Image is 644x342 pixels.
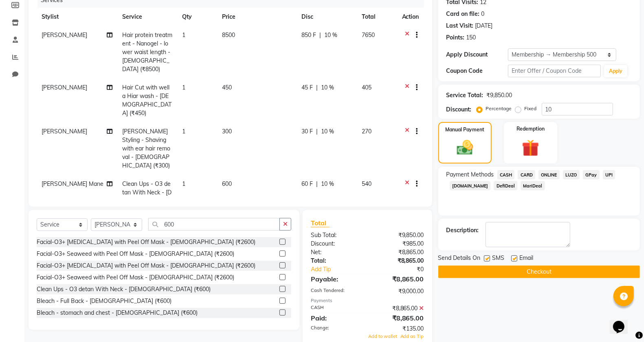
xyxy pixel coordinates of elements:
[446,10,480,18] div: Card on file:
[367,248,430,257] div: ₹8,865.00
[583,170,600,179] span: GPay
[446,22,474,30] div: Last Visit:
[486,105,512,112] label: Percentage
[446,33,465,42] div: Points:
[182,180,185,187] span: 1
[122,128,170,169] span: [PERSON_NAME] Styling - Shaving with ear hair removal - [DEMOGRAPHIC_DATA] (₹300)
[362,84,371,91] span: 405
[397,8,424,26] th: Action
[37,8,117,26] th: Stylist
[538,170,560,179] span: ONLINE
[378,265,430,274] div: ₹0
[494,181,517,190] span: DefiDeal
[475,22,493,30] div: [DATE]
[37,297,171,305] div: Bleach - Full Back - [DEMOGRAPHIC_DATA] (₹600)
[148,218,280,231] input: Search or Scan
[446,67,508,75] div: Coupon Code
[492,254,505,264] span: SMS
[122,180,172,213] span: Clean Ups - O3 detan With Neck - [DEMOGRAPHIC_DATA] (₹600)
[305,257,367,265] div: Total:
[301,83,313,92] span: 45 F
[368,333,397,339] span: Add to wallet
[367,240,430,248] div: ₹985.00
[321,83,334,92] span: 10 %
[37,250,234,258] div: Facial-O3+ Seaweed with Peel Off Mask - [DEMOGRAPHIC_DATA] (₹2600)
[362,180,371,187] span: 540
[305,274,367,284] div: Payable:
[297,8,357,26] th: Disc
[367,325,430,333] div: ₹135.00
[305,313,367,323] div: Paid:
[604,65,627,77] button: Apply
[305,287,367,296] div: Cash Tendered:
[497,170,515,179] span: CASH
[508,65,601,77] input: Enter Offer / Coupon Code
[521,181,545,190] span: MariDeal
[517,125,545,133] label: Redemption
[122,84,171,117] span: Hair Cut with wella Hiar wash - [DEMOGRAPHIC_DATA] (₹450)
[305,304,367,313] div: CASH
[182,31,185,39] span: 1
[182,128,185,135] span: 1
[37,273,234,282] div: Facial-O3+ Seaweed with Peel Off Mask - [DEMOGRAPHIC_DATA] (₹2600)
[311,297,424,304] div: Payments
[222,31,235,39] span: 8500
[37,309,198,317] div: Bleach - stomach and chest - [DEMOGRAPHIC_DATA] (₹600)
[487,91,512,100] div: ₹9,850.00
[217,8,297,26] th: Price
[316,83,318,92] span: |
[466,33,476,42] div: 150
[367,304,430,313] div: ₹8,865.00
[446,50,508,59] div: Apply Discount
[520,254,534,264] span: Email
[367,313,430,323] div: ₹8,865.00
[367,287,430,296] div: ₹9,000.00
[177,8,217,26] th: Qty
[42,84,87,91] span: [PERSON_NAME]
[117,8,177,26] th: Service
[367,274,430,284] div: ₹8,865.00
[362,128,371,135] span: 270
[222,84,232,91] span: 450
[517,137,544,159] img: _gift.svg
[445,126,484,133] label: Manual Payment
[525,105,537,112] label: Fixed
[42,31,87,39] span: [PERSON_NAME]
[321,180,334,188] span: 10 %
[563,170,580,179] span: LUZO
[603,170,615,179] span: UPI
[122,31,172,73] span: Hair protein treatment - Nanogel - lower waist length - [DEMOGRAPHIC_DATA] (₹8500)
[357,8,397,26] th: Total
[305,265,378,274] a: Add Tip
[301,127,313,136] span: 30 F
[305,240,367,248] div: Discount:
[42,128,87,135] span: [PERSON_NAME]
[438,266,640,278] button: Checkout
[324,31,337,39] span: 10 %
[321,127,334,136] span: 10 %
[362,31,375,39] span: 7650
[37,285,211,294] div: Clean Ups - O3 detan With Neck - [DEMOGRAPHIC_DATA] (₹600)
[446,226,479,235] div: Description:
[438,254,481,264] span: Send Details On
[301,180,313,188] span: 60 F
[301,31,316,39] span: 850 F
[446,105,472,114] div: Discount:
[450,181,491,190] span: [DOMAIN_NAME]
[37,238,255,246] div: Facial-O3+ [MEDICAL_DATA] with Peel Off Mask - [DEMOGRAPHIC_DATA] (₹2600)
[446,91,484,100] div: Service Total:
[42,180,103,187] span: [PERSON_NAME] Mane
[316,180,318,188] span: |
[37,261,255,270] div: Facial-O3+ [MEDICAL_DATA] with Peel Off Mask - [DEMOGRAPHIC_DATA] (₹2600)
[305,231,367,240] div: Sub Total:
[316,127,318,136] span: |
[518,170,535,179] span: CARD
[319,31,321,39] span: |
[610,309,636,334] iframe: chat widget
[222,128,232,135] span: 300
[311,219,330,227] span: Total
[452,138,478,157] img: _cash.svg
[305,248,367,257] div: Net:
[367,231,430,240] div: ₹9,850.00
[305,325,367,333] div: Change:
